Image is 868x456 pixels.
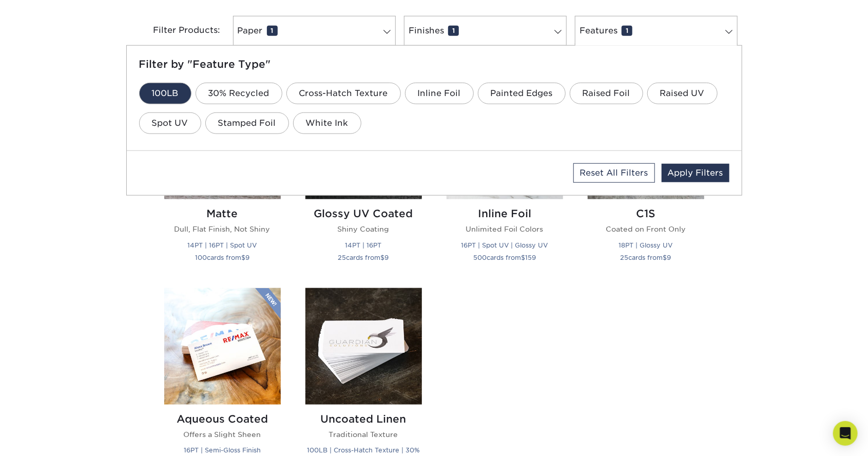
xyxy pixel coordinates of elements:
img: Uncoated Linen Business Cards [305,288,422,405]
a: Raised Foil [570,83,643,104]
a: Finishes1 [404,16,567,46]
span: 500 [473,254,487,261]
a: Reset All Filters [573,163,655,183]
small: 14PT | 16PT | Spot UV [188,241,257,249]
p: Unlimited Foil Colors [447,224,563,234]
h2: C1S [588,207,704,220]
a: Stamped Foil [205,112,289,134]
small: 16PT | Semi-Gloss Finish [184,446,261,454]
h2: Uncoated Linen [305,413,422,425]
span: 100 [195,254,207,261]
a: Spot UV [139,112,201,134]
img: New Product [255,288,281,319]
span: $ [663,254,667,261]
span: 9 [245,254,249,261]
span: 25 [621,254,629,261]
h5: Filter by "Feature Type" [139,58,729,70]
p: Offers a Slight Sheen [164,429,281,440]
small: cards from [338,254,389,261]
small: cards from [621,254,671,261]
small: cards from [195,254,249,261]
span: $ [241,254,245,261]
p: Coated on Front Only [588,224,704,234]
a: Features1 [575,16,738,46]
span: 159 [525,254,536,261]
a: Paper1 [233,16,396,46]
a: Raised UV [647,83,718,104]
div: Open Intercom Messenger [833,421,858,446]
a: Cross-Hatch Texture [286,83,401,104]
a: 100LB [139,83,191,104]
span: $ [381,254,385,261]
h2: Glossy UV Coated [305,207,422,220]
small: 16PT | Spot UV | Glossy UV [461,241,548,249]
h2: Matte [164,207,281,220]
span: 25 [338,254,346,261]
p: Shiny Coating [305,224,422,234]
a: Inline Foil [405,83,474,104]
h2: Inline Foil [447,207,563,220]
span: 1 [448,26,459,36]
a: 30% Recycled [196,83,282,104]
a: Painted Edges [478,83,566,104]
span: 9 [385,254,389,261]
div: Filter Products: [126,16,229,46]
p: Dull, Flat Finish, Not Shiny [164,224,281,234]
small: cards from [473,254,536,261]
a: Apply Filters [662,164,729,182]
h2: Aqueous Coated [164,413,281,425]
span: 9 [667,254,671,261]
span: 1 [622,26,632,36]
p: Traditional Texture [305,429,422,440]
span: $ [521,254,525,261]
img: Aqueous Coated Business Cards [164,288,281,405]
span: 1 [267,26,278,36]
small: 18PT | Glossy UV [619,241,673,249]
small: 14PT | 16PT [345,241,382,249]
a: White Ink [293,112,361,134]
